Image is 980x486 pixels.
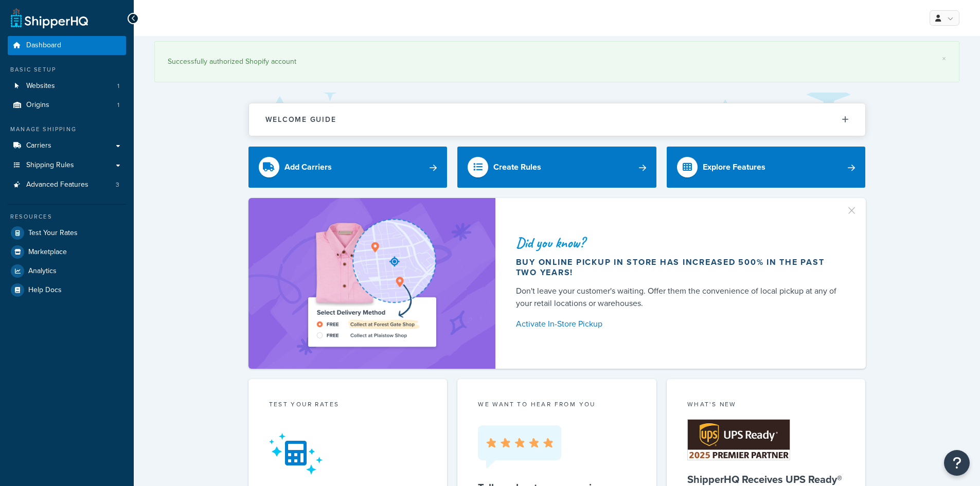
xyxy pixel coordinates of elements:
[8,175,126,194] a: Advanced Features3
[26,101,49,110] span: Origins
[457,147,656,188] a: Create Rules
[26,141,51,150] span: Carriers
[8,175,126,194] li: Advanced Features
[26,181,88,189] span: Advanced Features
[8,281,126,299] a: Help Docs
[942,55,946,63] a: ×
[8,156,126,175] a: Shipping Rules
[516,236,841,250] div: Did you know?
[28,229,78,238] span: Test Your Rates
[8,136,126,155] a: Carriers
[279,213,465,353] img: ad-shirt-map-b0359fc47e01cab431d101c4b569394f6a03f54285957d908178d52f29eb9668.png
[248,147,448,188] a: Add Carriers
[8,125,126,134] div: Manage Shipping
[269,400,427,411] div: Test your rates
[168,55,946,69] div: Successfully authorized Shopify account
[28,267,57,276] span: Analytics
[26,41,61,50] span: Dashboard
[117,82,119,91] span: 1
[249,103,865,136] button: Welcome Guide
[8,96,126,115] li: Origins
[8,65,126,74] div: Basic Setup
[28,248,67,257] span: Marketplace
[667,147,866,188] a: Explore Features
[8,77,126,96] li: Websites
[116,181,119,189] span: 3
[944,450,970,476] button: Open Resource Center
[8,262,126,280] a: Analytics
[26,161,74,170] span: Shipping Rules
[493,160,541,174] div: Create Rules
[265,116,336,123] h2: Welcome Guide
[516,257,841,278] div: Buy online pickup in store has increased 500% in the past two years!
[117,101,119,110] span: 1
[8,36,126,55] a: Dashboard
[8,77,126,96] a: Websites1
[516,285,841,310] div: Don't leave your customer's waiting. Offer them the convenience of local pickup at any of your re...
[8,224,126,242] a: Test Your Rates
[516,317,841,331] a: Activate In-Store Pickup
[284,160,332,174] div: Add Carriers
[26,82,55,91] span: Websites
[8,212,126,221] div: Resources
[703,160,765,174] div: Explore Features
[687,400,845,411] div: What's New
[8,243,126,261] a: Marketplace
[8,96,126,115] a: Origins1
[28,286,62,295] span: Help Docs
[478,400,636,409] p: we want to hear from you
